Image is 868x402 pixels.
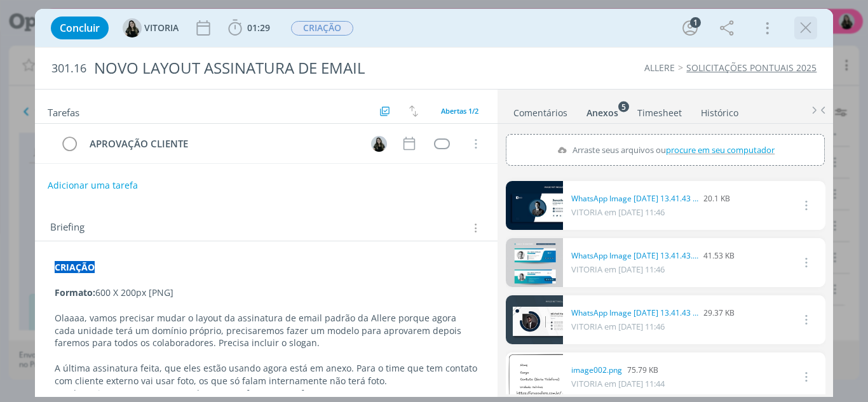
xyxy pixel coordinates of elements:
img: arrow-down-up.svg [409,105,418,117]
button: 01:29 [225,18,273,38]
button: 1 [680,18,700,38]
a: WhatsApp Image [DATE] 13.41.43.jpeg [571,250,698,262]
sup: 5 [618,101,629,112]
span: VITORIA em [DATE] 11:44 [571,378,665,389]
div: 75.79 KB [571,365,665,376]
div: 20.1 KB [571,193,730,204]
span: 301.16 [51,62,86,76]
a: Timesheet [637,101,682,119]
span: procure em seu computador [666,144,775,156]
a: WhatsApp Image [DATE] 13.41.43 (1).jpeg [571,307,698,319]
span: VITORIA em [DATE] 11:46 [571,264,665,275]
a: ALLERE [644,62,675,74]
span: VITORIA em [DATE] 11:46 [571,321,665,332]
a: image002.png [571,365,622,376]
span: Briefing [50,220,85,236]
strong: Formato: [55,286,95,298]
span: 600 X 200px [PNG] [95,286,173,298]
button: VVITORIA [123,18,179,37]
button: Adicionar uma tarefa [47,174,139,197]
strong: CRIAÇÃO [55,261,95,273]
a: Histórico [700,101,739,119]
a: WhatsApp Image [DATE] 13.41.43 (2).jpeg [571,193,698,204]
span: 01:29 [247,22,270,34]
div: APROVAÇÃO CLIENTE [85,136,360,152]
button: V [369,134,388,153]
span: Abertas 1/2 [441,106,478,116]
button: Concluir [51,17,109,39]
span: Concluir [60,23,100,33]
div: 41.53 KB [571,250,735,262]
span: VITORIA [144,23,179,32]
p: Sendo assim vamos ter que ter 1 layout com foto e 1 sem foto. [55,387,478,400]
p: A última assinatura feita, que eles estão usando agora está em anexo. Para o time que tem contato... [55,362,478,387]
div: dialog [35,9,834,397]
img: V [123,18,142,37]
span: VITORIA em [DATE] 11:46 [571,206,665,218]
div: 1 [690,17,701,28]
div: 29.37 KB [571,307,735,319]
p: Olaaaa, vamos precisar mudar o layout da assinatura de email padrão da Allere porque agora cada u... [55,312,478,350]
button: CRIAÇÃO [290,20,354,36]
div: Anexos [587,107,618,119]
div: NOVO LAYOUT ASSINATURA DE EMAIL [89,53,492,84]
a: Comentários [513,101,568,119]
label: Arraste seus arquivos ou [552,142,779,158]
span: Tarefas [48,104,79,119]
img: V [371,136,387,152]
a: SOLICITAÇÕES PONTUAIS 2025 [686,62,817,74]
span: CRIAÇÃO [291,21,353,36]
